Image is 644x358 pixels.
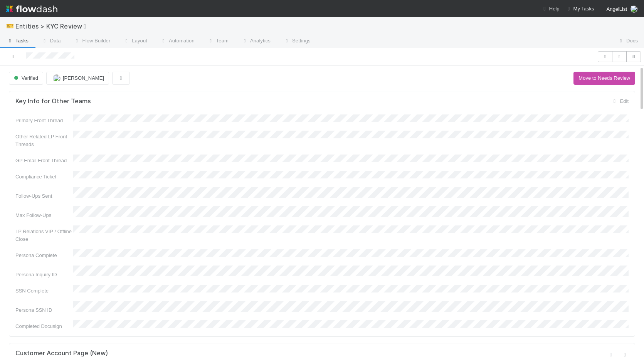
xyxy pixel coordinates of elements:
div: Help [541,5,560,13]
span: Verified [12,75,38,81]
span: Entities > KYC Review [15,22,93,30]
a: Settings [277,35,317,48]
img: avatar_d8fc9ee4-bd1b-4062-a2a8-84feb2d97839.png [53,74,61,82]
div: GP Email Front Thread [15,157,73,165]
span: Flow Builder [73,37,111,45]
div: LP Relations VIP / Offline Close [15,228,73,243]
div: Follow-Ups Sent [15,192,73,200]
span: Tasks [6,37,29,45]
img: logo-inverted-e16ddd16eac7371096b0.svg [6,2,57,15]
span: [PERSON_NAME] [63,75,104,81]
a: Data [35,35,67,48]
h5: Key Info for Other Teams [15,97,91,105]
a: Edit [611,98,629,104]
a: Team [201,35,235,48]
div: Primary Front Thread [15,117,73,124]
h5: Customer Account Page (New) [15,350,108,357]
div: Persona SSN ID [15,306,73,314]
a: Automation [153,35,201,48]
a: Flow Builder [67,35,117,48]
a: Layout [116,35,153,48]
div: Max Follow-Ups [15,212,73,219]
a: Docs [611,35,644,48]
div: Completed Docusign [15,323,73,330]
a: Analytics [235,35,277,48]
span: My Tasks [566,6,594,12]
div: Other Related LP Front Threads [15,133,73,148]
div: Persona Inquiry ID [15,271,73,279]
button: Move to Needs Review [573,72,635,85]
img: avatar_ec94f6e9-05c5-4d36-a6c8-d0cea77c3c29.png [630,5,638,13]
a: My Tasks [566,5,594,13]
div: Compliance Ticket [15,173,73,181]
span: 🎫 [6,23,14,29]
span: AngelList [607,6,627,12]
div: Persona Complete [15,252,73,259]
button: [PERSON_NAME] [46,72,109,85]
div: SSN Complete [15,287,73,295]
button: Verified [9,72,43,85]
